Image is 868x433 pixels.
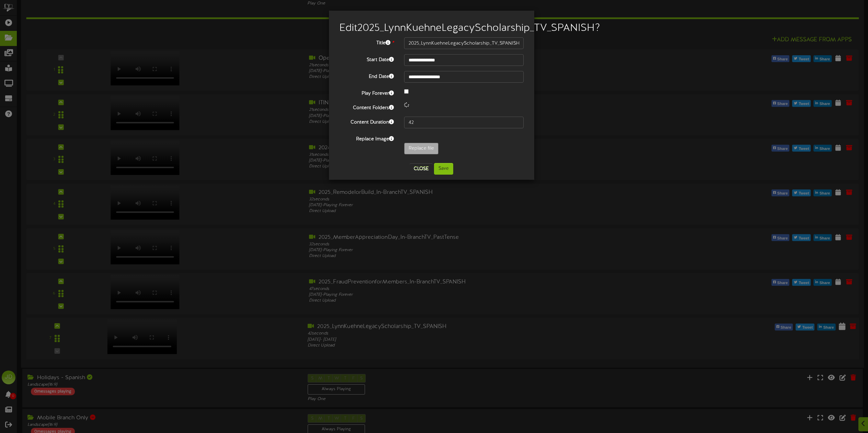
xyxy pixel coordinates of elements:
button: Close [410,163,433,174]
label: Content Duration [334,117,399,126]
label: End Date [334,71,399,80]
label: Play Forever [334,88,399,97]
label: Title [334,37,399,47]
input: Title [404,37,524,49]
label: Content Folders [334,102,399,112]
button: Save [434,163,453,175]
label: Start Date [334,54,399,63]
label: Replace Image [334,133,399,143]
h2: Edit 2025_LynnKuehneLegacyScholarship_TV_SPANISH ? [339,23,524,34]
input: 15 [404,117,524,128]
